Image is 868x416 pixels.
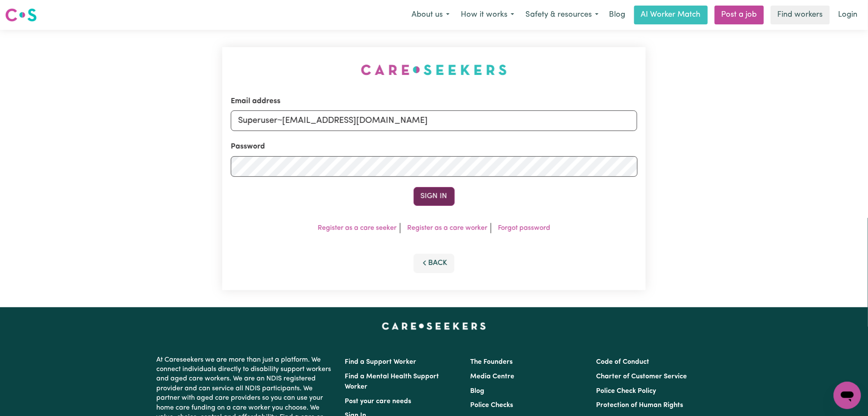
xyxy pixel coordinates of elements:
button: Back [414,254,455,273]
img: Careseekers logo [5,7,37,23]
a: Post your care needs [345,398,412,405]
a: Code of Conduct [596,359,649,365]
a: Police Checks [471,402,513,409]
a: Find workers [771,6,830,24]
a: Register as a care worker [407,225,487,232]
a: AI Worker Match [634,6,708,24]
a: Forgot password [498,225,550,232]
a: Post a job [715,6,764,24]
a: Careseekers logo [5,5,37,25]
a: Find a Support Worker [345,359,417,365]
a: Register as a care seeker [318,225,397,232]
a: Police Check Policy [596,388,656,395]
button: Sign In [414,187,455,206]
a: Charter of Customer Service [596,373,687,380]
label: Email address [231,96,280,107]
a: Login [833,6,863,24]
iframe: Button to launch messaging window [834,382,861,409]
a: Blog [471,388,485,395]
a: Media Centre [471,373,515,380]
a: Careseekers home page [382,323,486,330]
a: Protection of Human Rights [596,402,683,409]
a: Find a Mental Health Support Worker [345,373,439,390]
button: Safety & resources [520,6,604,24]
button: About us [406,6,455,24]
button: How it works [455,6,520,24]
a: Blog [604,6,631,24]
input: Email address [231,110,638,131]
label: Password [231,141,265,152]
a: The Founders [471,359,513,365]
